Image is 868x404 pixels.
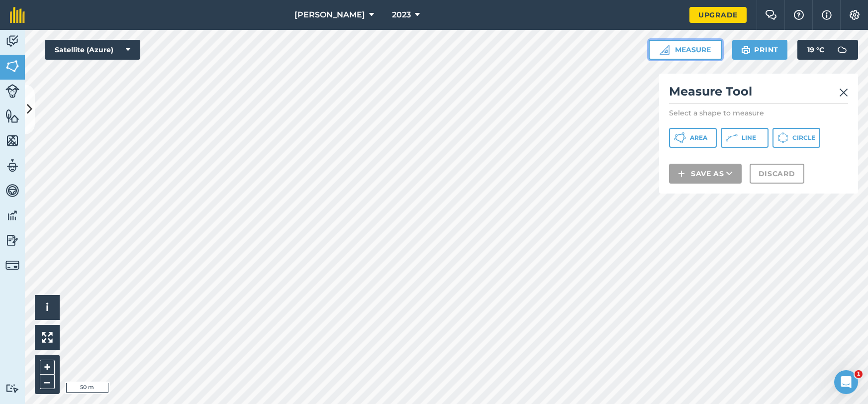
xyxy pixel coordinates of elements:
button: 19 °C [797,40,858,60]
span: 19 ° C [807,40,824,60]
img: svg+xml;base64,PHN2ZyB4bWxucz0iaHR0cDovL3d3dy53My5vcmcvMjAwMC9zdmciIHdpZHRoPSIyMiIgaGVpZ2h0PSIzMC... [839,87,848,99]
a: Upgrade [689,7,747,23]
span: i [46,301,49,313]
span: Line [742,134,756,142]
button: Satellite (Azure) [45,40,140,60]
img: svg+xml;base64,PD94bWwgdmVyc2lvbj0iMS4wIiBlbmNvZGluZz0idXRmLTgiPz4KPCEtLSBHZW5lcmF0b3I6IEFkb2JlIE... [832,40,852,60]
button: – [40,375,55,389]
img: svg+xml;base64,PHN2ZyB4bWxucz0iaHR0cDovL3d3dy53My5vcmcvMjAwMC9zdmciIHdpZHRoPSI1NiIgaGVpZ2h0PSI2MC... [5,133,19,148]
span: 2023 [392,9,411,21]
img: Four arrows, one pointing top left, one top right, one bottom right and the last bottom left [42,332,53,343]
img: svg+xml;base64,PD94bWwgdmVyc2lvbj0iMS4wIiBlbmNvZGluZz0idXRmLTgiPz4KPCEtLSBHZW5lcmF0b3I6IEFkb2JlIE... [5,84,19,98]
img: svg+xml;base64,PD94bWwgdmVyc2lvbj0iMS4wIiBlbmNvZGluZz0idXRmLTgiPz4KPCEtLSBHZW5lcmF0b3I6IEFkb2JlIE... [5,384,19,393]
h2: Measure Tool [669,84,848,104]
img: A question mark icon [793,10,805,20]
img: svg+xml;base64,PHN2ZyB4bWxucz0iaHR0cDovL3d3dy53My5vcmcvMjAwMC9zdmciIHdpZHRoPSIxNyIgaGVpZ2h0PSIxNy... [822,9,832,21]
img: svg+xml;base64,PD94bWwgdmVyc2lvbj0iMS4wIiBlbmNvZGluZz0idXRmLTgiPz4KPCEtLSBHZW5lcmF0b3I6IEFkb2JlIE... [5,208,19,223]
img: svg+xml;base64,PD94bWwgdmVyc2lvbj0iMS4wIiBlbmNvZGluZz0idXRmLTgiPz4KPCEtLSBHZW5lcmF0b3I6IEFkb2JlIE... [5,233,19,248]
button: Circle [772,128,820,148]
button: Save as [669,164,742,184]
span: Area [690,134,707,142]
img: svg+xml;base64,PD94bWwgdmVyc2lvbj0iMS4wIiBlbmNvZGluZz0idXRmLTgiPz4KPCEtLSBHZW5lcmF0b3I6IEFkb2JlIE... [5,158,19,173]
img: Two speech bubbles overlapping with the left bubble in the forefront [765,10,777,20]
p: Select a shape to measure [669,108,848,118]
img: svg+xml;base64,PHN2ZyB4bWxucz0iaHR0cDovL3d3dy53My5vcmcvMjAwMC9zdmciIHdpZHRoPSI1NiIgaGVpZ2h0PSI2MC... [5,108,19,123]
button: Measure [649,40,722,60]
img: svg+xml;base64,PHN2ZyB4bWxucz0iaHR0cDovL3d3dy53My5vcmcvMjAwMC9zdmciIHdpZHRoPSIxOSIgaGVpZ2h0PSIyNC... [741,44,751,56]
img: svg+xml;base64,PD94bWwgdmVyc2lvbj0iMS4wIiBlbmNvZGluZz0idXRmLTgiPz4KPCEtLSBHZW5lcmF0b3I6IEFkb2JlIE... [5,34,19,49]
button: i [35,295,60,320]
span: Circle [792,134,815,142]
button: Line [721,128,769,148]
img: fieldmargin Logo [10,7,25,23]
span: [PERSON_NAME] [294,9,365,21]
img: Ruler icon [660,45,670,55]
span: 1 [855,370,863,378]
img: svg+xml;base64,PHN2ZyB4bWxucz0iaHR0cDovL3d3dy53My5vcmcvMjAwMC9zdmciIHdpZHRoPSIxNCIgaGVpZ2h0PSIyNC... [678,168,685,180]
button: Print [732,40,788,60]
button: Area [669,128,717,148]
img: svg+xml;base64,PD94bWwgdmVyc2lvbj0iMS4wIiBlbmNvZGluZz0idXRmLTgiPz4KPCEtLSBHZW5lcmF0b3I6IEFkb2JlIE... [5,258,19,272]
iframe: Intercom live chat [834,370,858,394]
button: Discard [750,164,804,184]
img: svg+xml;base64,PHN2ZyB4bWxucz0iaHR0cDovL3d3dy53My5vcmcvMjAwMC9zdmciIHdpZHRoPSI1NiIgaGVpZ2h0PSI2MC... [5,59,19,74]
img: svg+xml;base64,PD94bWwgdmVyc2lvbj0iMS4wIiBlbmNvZGluZz0idXRmLTgiPz4KPCEtLSBHZW5lcmF0b3I6IEFkb2JlIE... [5,183,19,198]
button: + [40,360,55,375]
img: A cog icon [849,10,861,20]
